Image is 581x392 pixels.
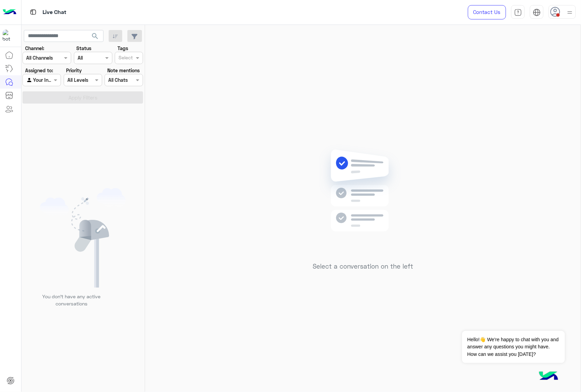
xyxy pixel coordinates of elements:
span: search [91,32,99,40]
label: Tags [117,45,128,52]
label: Channel: [25,45,44,52]
img: 1403182699927242 [3,30,15,42]
img: hulul-logo.png [537,365,561,389]
a: tab [511,5,525,19]
img: tab [29,8,37,16]
label: Status [76,45,91,52]
img: tab [514,9,522,16]
img: Logo [3,5,16,19]
label: Note mentions [107,67,140,74]
div: Select [117,54,133,63]
p: Live Chat [43,8,66,17]
p: You don’t have any active conversations [37,293,106,307]
a: Contact Us [468,5,506,19]
img: no messages [314,144,412,257]
img: empty users [40,188,126,288]
span: Hello!👋 We're happy to chat with you and answer any questions you might have. How can we assist y... [462,331,565,363]
label: Priority [66,67,82,74]
img: profile [566,8,574,17]
button: search [87,30,104,45]
h5: Select a conversation on the left [313,262,413,270]
img: tab [533,9,541,16]
button: Apply Filters [22,91,143,104]
label: Assigned to: [25,67,53,74]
